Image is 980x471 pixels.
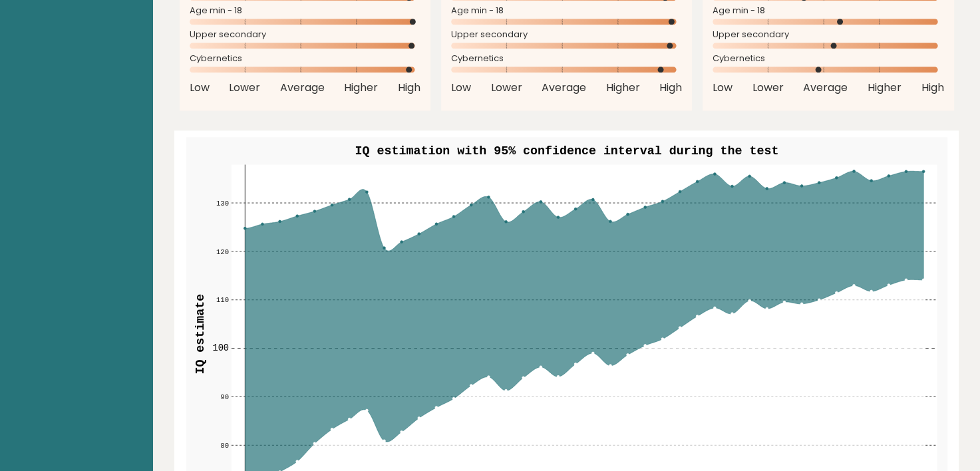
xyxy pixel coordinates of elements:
span: Average [803,80,848,96]
span: Low [713,80,733,96]
text: IQ estimation with 95% confidence interval during the test [355,144,778,158]
span: Higher [606,80,640,96]
text: 100 [212,343,229,353]
span: High [659,80,682,96]
span: Average [542,80,586,96]
span: Low [451,80,471,96]
span: Lower [752,80,784,96]
text: IQ estimate [193,294,206,375]
span: Age min - 18 [713,8,943,13]
span: Upper secondary [713,32,943,37]
text: 80 [220,442,229,450]
span: Low [190,80,210,96]
span: Higher [868,80,901,96]
text: 90 [220,393,229,401]
span: High [398,80,420,96]
text: 110 [216,296,228,304]
span: Higher [344,80,378,96]
span: Upper secondary [190,32,420,37]
span: Age min - 18 [451,8,682,13]
text: 120 [216,247,228,255]
span: Lower [490,80,522,96]
span: Cybernetics [713,56,943,61]
text: 130 [216,199,228,207]
span: Upper secondary [451,32,682,37]
span: Cybernetics [451,56,682,61]
span: Average [280,80,325,96]
span: High [921,80,943,96]
span: Cybernetics [190,56,420,61]
span: Age min - 18 [190,8,420,13]
span: Lower [229,80,260,96]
